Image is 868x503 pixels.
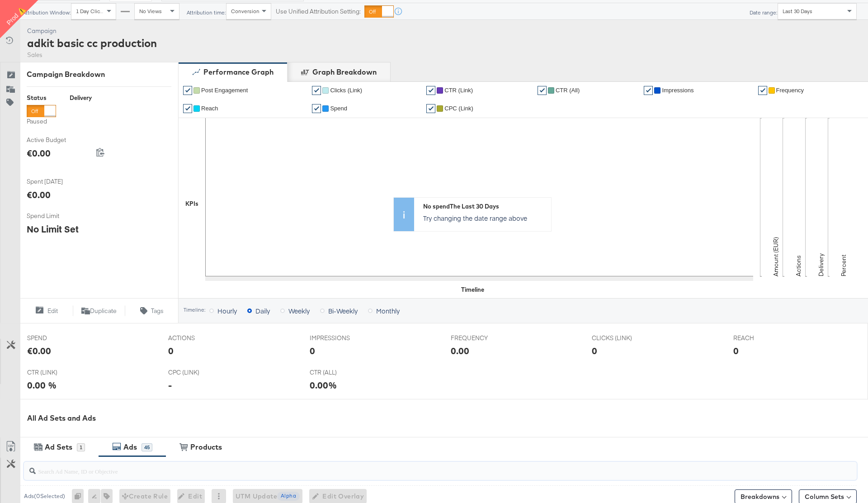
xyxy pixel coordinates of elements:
label: Paused [27,117,56,126]
div: 45 [142,443,152,451]
div: 0 [168,344,174,357]
span: 1 Day Clicks [76,8,105,14]
span: IMPRESSIONS [310,334,377,342]
div: Timeline: [183,307,206,313]
div: Ads [123,442,137,452]
span: Hourly [217,306,237,315]
span: Spent [DATE] [27,177,94,186]
div: 1 [77,443,85,451]
div: Attribution Window: [22,9,71,16]
a: ✔ [426,86,435,95]
div: All Ad Sets and Ads [27,413,868,423]
div: 0.00 % [27,379,57,392]
span: SPEND [27,334,95,342]
span: Duplicate [90,307,117,315]
span: Daily [255,306,270,315]
div: 0 [733,344,739,357]
input: Search Ad Name, ID or Objective [36,459,780,476]
div: €0.00 [27,344,51,357]
div: Delivery [70,94,92,102]
div: Graph Breakdown [312,67,377,77]
div: Ad Sets [45,442,72,452]
span: CTR (Link) [444,87,473,94]
span: Edit [47,307,58,315]
div: - [168,379,172,392]
p: Try changing the date range above [423,214,547,223]
span: FREQUENCY [451,334,519,342]
span: Monthly [376,306,400,315]
div: Attribution time: [186,9,226,16]
div: Ads ( 0 Selected) [24,492,65,500]
span: Active Budget [27,136,94,144]
div: Products [190,442,222,452]
span: Weekly [288,306,310,315]
div: 0.00% [310,379,337,392]
span: CTR (LINK) [27,368,95,377]
div: No spend The Last 30 Days [423,202,547,211]
a: ✔ [312,104,321,113]
button: Edit [20,305,73,316]
span: CTR (ALL) [310,368,377,377]
a: ✔ [183,104,192,113]
div: adkit basic cc production [27,35,157,51]
span: Conversion [231,8,259,14]
span: Frequency [776,87,804,94]
div: Sales [27,51,157,59]
a: ✔ [426,104,435,113]
div: Performance Graph [203,67,274,77]
div: Date range: [749,9,778,16]
span: CLICKS (LINK) [592,334,660,342]
a: ✔ [183,86,192,95]
a: ✔ [312,86,321,95]
span: Spend [330,105,347,112]
button: Duplicate [73,305,126,316]
span: Bi-Weekly [328,306,358,315]
span: Tags [151,307,164,315]
span: REACH [733,334,801,342]
div: €0.00 [27,188,51,201]
span: CPC (LINK) [168,368,236,377]
span: Clicks (Link) [330,87,362,94]
span: Reach [201,105,218,112]
div: Campaign [27,27,157,35]
a: ✔ [538,86,547,95]
span: Post Engagement [201,87,248,94]
div: 0 [310,344,315,357]
span: CTR (All) [556,87,580,94]
div: Status [27,94,56,102]
div: €0.00 [27,147,51,160]
div: 0.00 [451,344,469,357]
div: 0 [592,344,597,357]
span: Impressions [662,87,693,94]
label: Use Unified Attribution Setting: [276,7,361,16]
span: CPC (Link) [444,105,473,112]
span: ACTIONS [168,334,236,342]
button: Tags [125,305,178,316]
span: Spend Limit [27,212,94,220]
div: No Limit Set [27,223,79,236]
span: Last 30 Days [783,8,812,14]
div: Campaign Breakdown [27,69,171,80]
span: No Views [139,8,162,14]
a: ✔ [758,86,767,95]
a: ✔ [644,86,653,95]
